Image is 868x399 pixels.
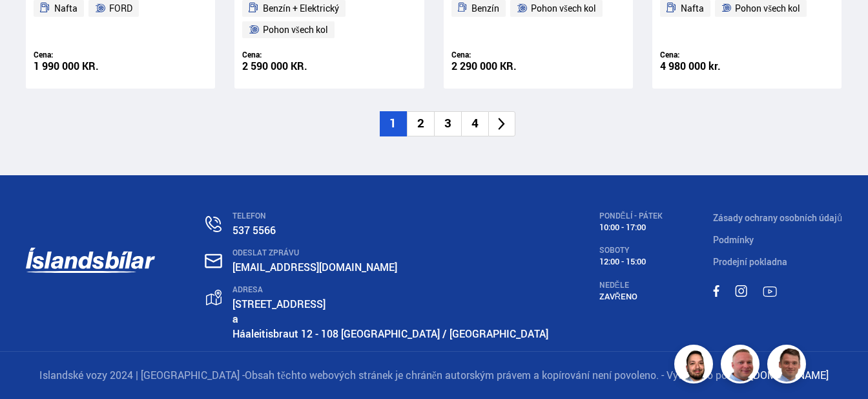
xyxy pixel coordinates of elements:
font: Pohon všech kol [531,2,595,14]
font: Benzín [471,2,499,14]
font: 12:00 - 15:00 [599,255,646,267]
img: FbJEzSuNWCJXmdc-.webp [769,347,808,385]
img: nhp88E3Fdnt1Opn2.png [676,347,715,385]
img: gp4YpyYFnEr45R34.svg [206,290,222,306]
font: SOBOTY [599,244,629,255]
font: TELEFON [232,210,266,221]
img: nHj8e-n-aHgjukTg.svg [205,253,222,268]
font: Nafta [681,2,704,14]
font: Obsah těchto webových stránek je chráněn autorským právem a kopírování není povoleno. [245,368,659,382]
font: 2 [417,114,424,131]
font: Cena: [660,49,679,59]
font: NEDĚLE [599,279,629,290]
font: 10:00 - 17:00 [599,221,646,233]
font: ADRESA [232,284,263,294]
font: 4 980 000 kr. [660,59,721,73]
a: 537 5566 [232,223,276,237]
font: Cena: [34,49,53,59]
font: 1 990 000 KR. [34,59,99,73]
font: Pohon všech kol [735,2,800,14]
font: Benzín + Elektrický [263,2,339,14]
font: FORD [109,2,132,14]
font: Pohon všech kol [263,23,327,36]
a: Prodejní pokladna [713,255,787,268]
a: Háaleitisbraut 12 - 108 [GEOGRAPHIC_DATA] / [GEOGRAPHIC_DATA] [232,327,548,341]
font: ZAVŘENO [599,290,637,302]
font: 1 [389,114,397,131]
font: Nafta [54,2,77,14]
font: 4 [471,114,479,131]
font: Cena: [451,49,471,59]
font: 2 590 000 KR. [242,59,307,73]
img: n0V2lOsqF3l1V2iz.svg [205,216,222,232]
a: [STREET_ADDRESS] [232,297,325,311]
a: [EMAIL_ADDRESS][DOMAIN_NAME] [232,260,397,274]
font: - Vytvořeno pomocí [661,368,750,382]
button: Otevřít rozhraní chatu LiveChat [10,5,49,44]
img: siFngHWaQ9KaOqBr.png [723,347,761,385]
a: Podmínky [713,233,754,246]
a: Zásady ochrany osobních údajů [713,211,842,224]
font: PONDĚLÍ - PÁTEK [599,210,663,221]
font: a [232,312,238,326]
font: Cena: [242,49,262,59]
font: 3 [444,114,451,131]
font: Islandské vozy 2024 | [GEOGRAPHIC_DATA] - [39,368,245,382]
font: ODESLAT ZPRÁVU [232,247,299,257]
font: 2 290 000 KR. [451,59,517,73]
